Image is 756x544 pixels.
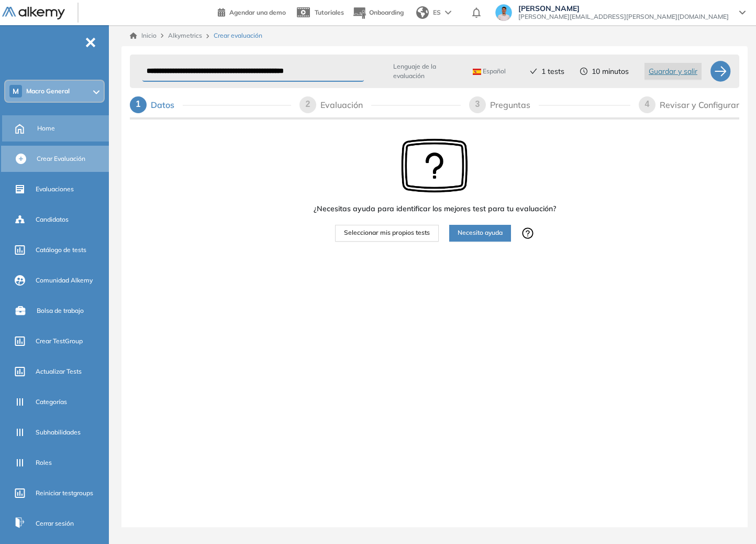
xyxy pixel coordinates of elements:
button: Onboarding [352,2,404,24]
span: [PERSON_NAME][EMAIL_ADDRESS][PERSON_NAME][DOMAIN_NAME] [518,13,729,21]
span: Evaluaciones [36,184,74,194]
span: 3 [475,100,480,108]
button: Seleccionar mis propios tests [335,225,439,242]
span: Crear Evaluación [37,154,85,164]
span: Agendar una demo [229,8,286,16]
span: Home [37,124,55,133]
span: 1 [136,100,141,108]
span: ES [433,8,441,17]
span: Cerrar sesión [36,519,74,528]
img: Logo [2,7,65,20]
span: Seleccionar mis propios tests [344,228,430,238]
div: 3Preguntas [469,96,630,113]
span: clock-circle [580,68,587,75]
div: 1Datos [130,96,291,113]
span: M [13,87,19,95]
span: Guardar y salir [649,66,697,77]
span: ¿Necesitas ayuda para identificar los mejores test para tu evaluación? [314,203,556,214]
span: Crear TestGroup [36,336,83,346]
div: 4Revisar y Configurar [639,96,739,113]
span: Tutoriales [315,8,344,16]
span: Español [473,67,506,75]
div: Datos [151,96,183,113]
span: Necesito ayuda [458,228,503,238]
span: Macro General [26,87,70,95]
span: Roles [36,458,52,467]
span: [PERSON_NAME] [518,4,729,13]
span: Onboarding [369,8,404,16]
span: Bolsa de trabajo [37,306,84,315]
span: check [530,68,537,75]
button: Necesito ayuda [449,225,511,242]
div: Revisar y Configurar [660,96,739,113]
span: 4 [645,100,650,108]
span: Reiniciar testgroups [36,488,93,498]
span: Lenguaje de la evaluación [393,62,458,81]
div: Evaluación [320,96,371,113]
span: 2 [306,100,310,108]
span: Actualizar Tests [36,367,82,376]
img: arrow [445,10,451,15]
span: Alkymetrics [168,31,202,39]
span: Catálogo de tests [36,245,86,255]
a: Inicio [130,31,157,40]
span: Subhabilidades [36,428,81,437]
span: 1 tests [541,66,564,77]
button: Guardar y salir [644,63,702,80]
div: Preguntas [490,96,539,113]
img: ESP [473,69,481,75]
span: Crear evaluación [214,31,262,40]
span: 10 minutos [592,66,629,77]
span: Comunidad Alkemy [36,276,93,285]
span: Categorías [36,397,67,407]
a: Agendar una demo [218,5,286,18]
img: world [416,6,429,19]
div: 2Evaluación [299,96,461,113]
span: Candidatos [36,215,69,224]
